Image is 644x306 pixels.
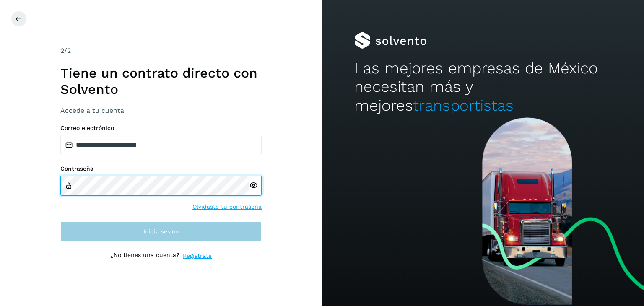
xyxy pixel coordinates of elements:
[110,252,179,260] p: ¿No tienes una cuenta?
[60,65,262,97] h1: Tiene un contrato directo con Solvento
[413,96,514,114] span: transportistas
[60,221,262,241] button: Inicia sesión
[60,124,262,132] label: Correo electrónico
[60,47,64,54] span: 2
[60,106,262,114] h3: Accede a tu cuenta
[354,59,612,115] h2: Las mejores empresas de México necesitan más y mejores
[60,46,262,56] div: /2
[143,228,179,234] span: Inicia sesión
[183,252,212,260] a: Regístrate
[60,165,262,172] label: Contraseña
[192,202,262,211] a: Olvidaste tu contraseña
